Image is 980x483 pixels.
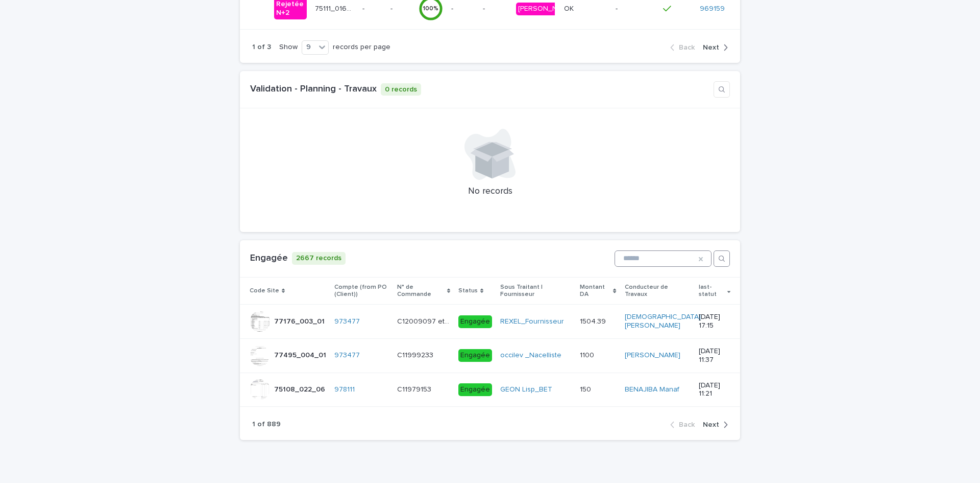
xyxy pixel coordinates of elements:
h1: Engagée [250,253,288,264]
p: 77495_004_01 [274,349,328,360]
tr: 77495_004_0177495_004_01 973477 C11999233C11999233 Engagéeoccilev _Nacelliste 11001100 [PERSON_NA... [240,338,740,373]
span: Next [703,44,719,51]
p: 77176_003_01 [274,315,327,326]
p: - [616,5,655,13]
a: 978111 [334,385,355,394]
tr: 77176_003_0177176_003_01 973477 C12009097 et C12007651C12009097 et C12007651 EngagéeREXEL_Fournis... [240,305,740,339]
p: Code Site [250,285,279,296]
a: 973477 [334,317,360,326]
p: - [451,3,455,13]
p: 75108_022_06 [274,383,327,394]
div: 9 [302,42,315,53]
a: REXEL_Fournisseur [500,317,564,326]
a: GEON Lisp_BET [500,385,552,394]
a: 969159 [700,5,725,13]
p: - [390,3,395,13]
a: occilev _Nacelliste [500,351,561,360]
p: last-statut [699,282,725,301]
p: Montant DA [580,282,610,301]
a: [PERSON_NAME] [625,351,680,360]
a: 973477 [334,351,360,360]
p: 1 of 3 [252,43,271,52]
div: 100 % [419,5,443,12]
p: 75111_016_22 [315,3,356,13]
a: BENAJIBA Manaf [625,385,679,394]
div: [PERSON_NAME] [516,3,576,15]
p: [DATE] 11:37 [699,347,730,364]
p: C12009097 et C12007651 [397,315,452,326]
p: Show [279,43,298,52]
p: C11979153 [397,383,433,394]
button: Next [699,43,728,52]
a: Validation - Planning - Travaux [250,84,377,94]
div: Engagée [458,315,492,328]
p: [DATE] 11:21 [699,381,730,399]
span: Back [679,421,695,428]
p: 150 [580,383,593,394]
p: Sous Traitant | Fournisseur [500,282,572,301]
a: [DEMOGRAPHIC_DATA][PERSON_NAME] [625,313,701,330]
p: - [362,3,366,13]
p: C11999233 [397,349,435,360]
div: Engagée [458,383,492,396]
span: Back [679,44,695,51]
p: Compte (from PO (Client)) [334,282,389,301]
p: No records [246,186,734,197]
p: - [483,3,487,13]
p: Conducteur de Travaux [625,282,691,301]
p: [DATE] 17:15 [699,313,730,330]
tr: 75108_022_0675108_022_06 978111 C11979153C11979153 EngagéeGEON Lisp_BET 150150 BENAJIBA Manaf [DA... [240,373,740,407]
p: Status [458,285,478,296]
p: 0 records [381,83,421,96]
button: Next [699,420,728,429]
p: 1504.39 [580,315,608,326]
p: 1 of 889 [252,420,281,429]
p: OK [564,3,576,13]
span: Next [703,421,719,428]
button: Back [670,43,699,52]
button: Back [670,420,699,429]
div: Engagée [458,349,492,362]
p: 2667 records [292,252,346,265]
p: 1100 [580,349,596,360]
p: N° de Commande [397,282,445,301]
p: records per page [333,43,390,52]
